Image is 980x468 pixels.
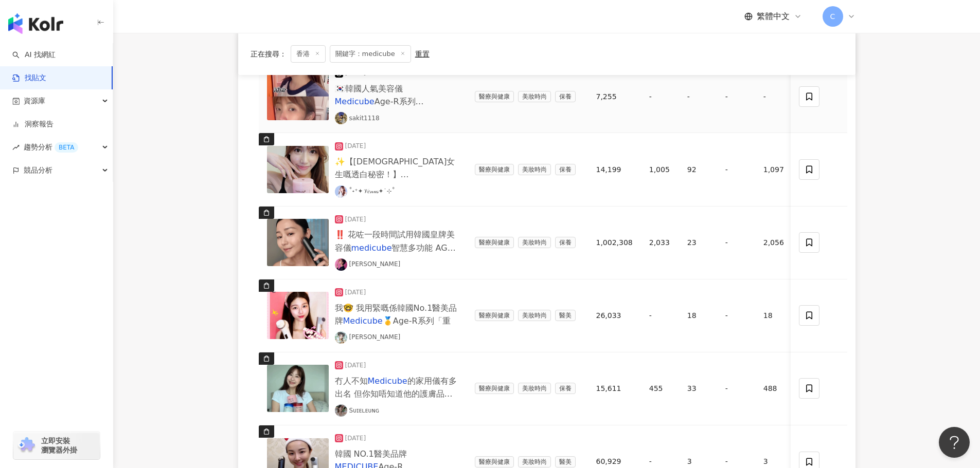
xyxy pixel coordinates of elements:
[267,146,335,193] div: post-image
[518,383,551,394] span: 美妝時尚
[12,119,54,129] a: 洞察報告
[555,310,576,321] span: 醫美
[267,73,335,120] div: post-image
[725,456,747,467] div: -
[267,146,329,193] img: post-image
[475,456,514,467] span: 醫療與健康
[596,237,633,248] div: 1,002,308
[16,437,37,454] img: chrome extension
[687,456,709,467] div: 3
[13,432,100,459] a: chrome extension立即安裝 瀏覽器外掛
[383,316,451,326] span: 🥇Age-R系列「重
[649,383,671,394] div: 455
[687,310,709,321] div: 18
[518,456,551,467] span: 美妝時尚
[345,141,366,151] div: [DATE]
[345,288,366,297] div: [DATE]
[24,136,78,159] span: 趨勢分析
[518,310,551,321] span: 美妝時尚
[687,383,709,394] div: 33
[335,84,403,93] span: 🇰🇷韓國人氣美容儀
[335,258,401,271] a: KOL Avatar[PERSON_NAME]
[725,237,747,248] div: -
[335,449,407,459] span: 韓國 NO.1醫美品牌
[763,310,785,321] div: 18
[939,427,970,458] iframe: Help Scout Beacon - Open
[475,91,514,102] span: 醫療與健康
[555,164,576,175] span: 保養
[12,144,20,151] span: rise
[335,258,347,271] img: KOL Avatar
[555,383,576,394] span: 保養
[649,91,671,102] div: -
[763,383,785,394] div: 488
[687,237,709,248] div: 23
[518,164,551,175] span: 美妝時尚
[518,91,551,102] span: 美妝時尚
[830,11,835,22] span: C
[763,237,785,248] div: 2,056
[335,97,375,106] mark: Medicube
[267,73,329,120] img: post-image
[335,230,455,252] span: ‼️ 花咗一段時間試用韓國皇牌美容儀
[596,456,633,467] div: 60,929
[251,50,287,58] span: 正在搜尋 ：
[335,404,347,417] img: KOL Avatar
[649,456,671,467] div: -
[8,13,63,34] img: logo
[555,456,576,467] span: 醫美
[335,112,380,124] a: KOL Avatarsakit1118
[24,159,52,182] span: 競品分析
[475,383,514,394] span: 醫療與健康
[555,237,576,248] span: 保養
[343,316,383,326] mark: Medicube
[267,365,329,412] img: post-image
[345,361,366,370] div: [DATE]
[267,365,335,412] div: post-image
[555,91,576,102] span: 保養
[24,89,45,113] span: 資源庫
[267,292,329,339] img: post-image
[757,11,790,22] span: 繁體中文
[335,404,380,417] a: KOL AvatarSᴜɪᴇʟᴇᴜɴɢ
[596,164,633,175] div: 14,199
[12,73,46,83] a: 找貼文
[596,310,633,321] div: 26,033
[475,237,514,248] span: 醫療與健康
[335,97,424,119] span: Age-R系列 @
[368,376,407,386] mark: Medicube
[335,376,368,386] span: 冇人不知
[687,91,709,102] div: -
[518,237,551,248] span: 美妝時尚
[335,112,347,124] img: KOL Avatar
[351,243,392,253] mark: medicube
[330,45,411,63] span: 關鍵字：medicube
[267,219,329,266] img: post-image
[725,383,747,394] div: -
[725,310,747,321] div: -
[12,50,56,60] a: searchAI 找網紅
[596,91,633,102] div: 7,255
[596,383,633,394] div: 15,611
[267,292,335,339] div: post-image
[725,164,747,175] div: -
[725,91,747,102] div: -
[345,434,366,443] div: [DATE]
[335,185,395,198] a: KOL Avatar˚˖⁺✦𝒱𝑒𝓃𝓊𝓈✦˙⊹˚
[475,310,514,321] span: 醫療與健康
[763,91,785,102] div: -
[335,331,347,344] img: KOL Avatar
[335,331,401,344] a: KOL Avatar[PERSON_NAME]
[335,185,347,198] img: KOL Avatar
[267,219,335,266] div: post-image
[345,215,366,224] div: [DATE]
[763,164,785,175] div: 1,097
[291,45,326,63] span: 香港
[335,243,456,266] span: 智慧多功能 AGE-R
[415,50,430,58] div: 重置
[335,157,455,179] span: ✨【[DEMOGRAPHIC_DATA]女生嘅透白秘密！】
[649,237,671,248] div: 2,033
[55,142,78,153] div: BETA
[687,164,709,175] div: 92
[475,164,514,175] span: 醫療與健康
